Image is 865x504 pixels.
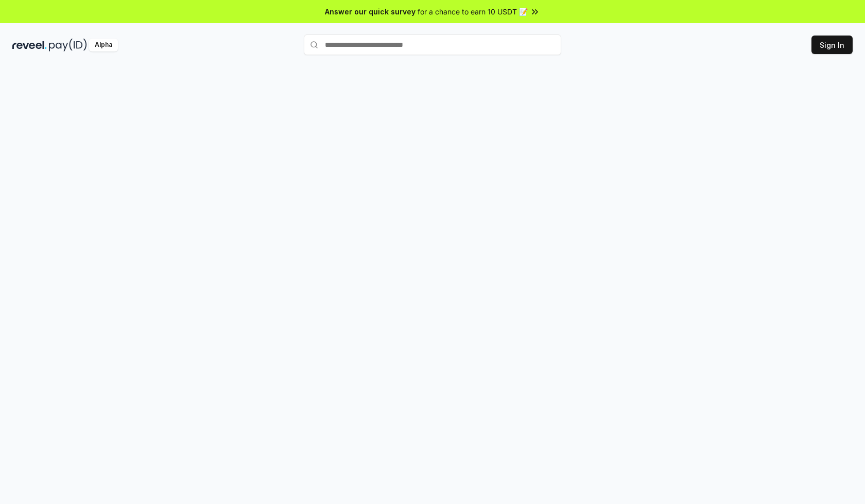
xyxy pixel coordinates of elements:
[49,39,87,51] img: pay_id
[418,6,528,17] span: for a chance to earn 10 USDT 📝
[12,39,47,51] img: reveel_dark
[811,36,853,54] button: Sign In
[89,39,118,51] div: Alpha
[325,6,416,17] span: Answer our quick survey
